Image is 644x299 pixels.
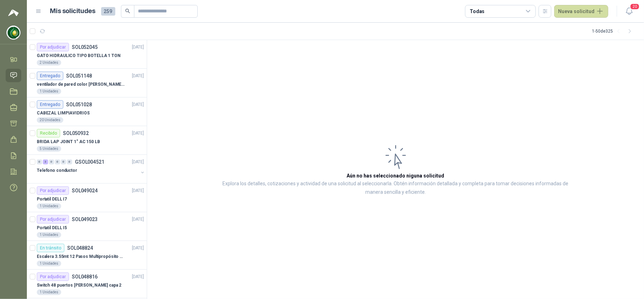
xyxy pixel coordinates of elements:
span: 20 [630,3,640,10]
div: Por adjudicar [37,272,69,281]
div: 3 [43,159,48,164]
p: SOL052045 [72,45,98,50]
a: EntregadoSOL051148[DATE] ventilador de pared color [PERSON_NAME] alteza1 Unidades [27,69,147,97]
button: Nueva solicitud [554,5,608,18]
p: SOL051148 [66,73,92,78]
p: [DATE] [132,245,144,252]
p: SOL049023 [72,217,98,222]
p: [DATE] [132,73,144,79]
a: RecibidoSOL050932[DATE] BRIDA LAP JOINT 1" AC 150 LB5 Unidades [27,126,147,155]
p: Escalera 3.55mt 12 Pasos Multipropósito Aluminio 150kg [37,253,125,260]
span: 259 [101,7,115,16]
div: En tránsito [37,244,64,252]
div: 5 Unidades [37,146,61,152]
div: Entregado [37,100,63,109]
p: [DATE] [132,44,144,51]
div: 1 Unidades [37,203,61,209]
span: search [125,9,130,13]
a: Por adjudicarSOL052045[DATE] GATO HIDRAULICO TIPO BOTELLA 1 TON2 Unidades [27,40,147,69]
div: Por adjudicar [37,215,69,224]
p: BRIDA LAP JOINT 1" AC 150 LB [37,139,100,145]
div: 1 Unidades [37,261,61,266]
div: 1 - 50 de 325 [592,26,636,37]
div: 20 Unidades [37,117,63,123]
div: Por adjudicar [37,186,69,195]
a: 0 3 0 0 0 0 GSOL004521[DATE] Telefono conductor [37,158,145,180]
h3: Aún no has seleccionado niguna solicitud [347,172,445,180]
div: 0 [67,159,72,164]
a: Por adjudicarSOL049024[DATE] Portatil DELL I71 Unidades [27,184,147,212]
div: 0 [55,159,60,164]
p: [DATE] [132,159,144,165]
div: 1 Unidades [37,232,61,238]
p: [DATE] [132,101,144,108]
div: 1 Unidades [37,289,61,295]
p: [DATE] [132,130,144,137]
div: 2 Unidades [37,60,61,66]
a: EntregadoSOL051028[DATE] CABEZAL LIMPIAVIDRIOS20 Unidades [27,97,147,126]
p: [DATE] [132,216,144,223]
div: Entregado [37,72,63,80]
p: Explora los detalles, cotizaciones y actividad de una solicitud al seleccionarla. Obtén informaci... [218,180,573,197]
p: SOL051028 [66,102,92,107]
p: SOL049024 [72,188,98,193]
p: ventilador de pared color [PERSON_NAME] alteza [37,81,125,88]
div: 0 [61,159,66,164]
p: SOL048816 [72,274,98,279]
p: GSOL004521 [75,159,104,164]
p: Portatil DELL I7 [37,196,67,203]
a: En tránsitoSOL048824[DATE] Escalera 3.55mt 12 Pasos Multipropósito Aluminio 150kg1 Unidades [27,241,147,270]
button: 20 [623,5,636,18]
img: Logo peakr [8,9,19,17]
a: Por adjudicarSOL048816[DATE] Switch 48 puertos [PERSON_NAME] capa 21 Unidades [27,270,147,298]
p: [DATE] [132,187,144,194]
p: Portatil DELL I5 [37,225,67,231]
h1: Mis solicitudes [50,6,95,16]
div: 0 [49,159,54,164]
p: [DATE] [132,273,144,280]
p: GATO HIDRAULICO TIPO BOTELLA 1 TON [37,52,121,59]
div: 0 [37,159,42,164]
p: Telefono conductor [37,167,77,174]
p: Switch 48 puertos [PERSON_NAME] capa 2 [37,282,121,289]
div: Todas [470,7,485,15]
div: Recibido [37,129,60,137]
a: Por adjudicarSOL049023[DATE] Portatil DELL I51 Unidades [27,212,147,241]
p: SOL048824 [67,246,93,250]
div: 1 Unidades [37,89,61,94]
p: CABEZAL LIMPIAVIDRIOS [37,110,89,117]
img: Company Logo [7,26,20,39]
p: SOL050932 [63,131,89,136]
div: Por adjudicar [37,43,69,51]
